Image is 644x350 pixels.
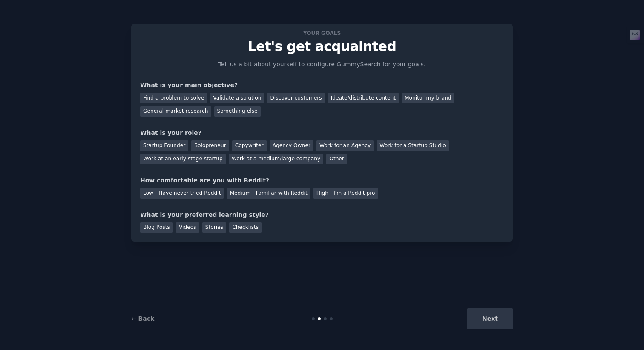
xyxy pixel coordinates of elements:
div: Blog Posts [140,222,173,233]
a: ← Back [131,315,154,322]
div: What is your preferred learning style? [140,211,504,219]
div: Find a problem to solve [140,93,207,103]
div: Solopreneur [191,140,229,151]
div: Medium - Familiar with Reddit [227,188,310,199]
div: Work for a Startup Studio [377,140,448,151]
div: Ideate/distribute content [328,93,399,103]
div: Stories [202,222,226,233]
div: Work at a medium/large company [229,154,323,165]
div: Low - Have never tried Reddit [140,188,224,199]
div: Checklists [229,222,262,233]
div: Validate a solution [210,93,264,103]
div: Copywriter [232,140,267,151]
div: High - I'm a Reddit pro [313,188,378,199]
div: Work at an early stage startup [140,154,226,165]
div: Startup Founder [140,140,188,151]
p: Tell us a bit about yourself to configure GummySearch for your goals. [215,60,429,69]
div: Work for an Agency [316,140,374,151]
div: Other [326,154,347,165]
div: Something else [214,106,261,117]
div: Monitor my brand [402,93,454,103]
div: What is your role? [140,128,504,137]
div: Videos [176,222,199,233]
div: What is your main objective? [140,81,504,90]
div: Agency Owner [270,140,313,151]
p: Let's get acquainted [140,39,504,54]
div: General market research [140,106,211,117]
div: Discover customers [267,93,325,103]
span: Your goals [302,28,342,37]
div: How comfortable are you with Reddit? [140,176,504,185]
